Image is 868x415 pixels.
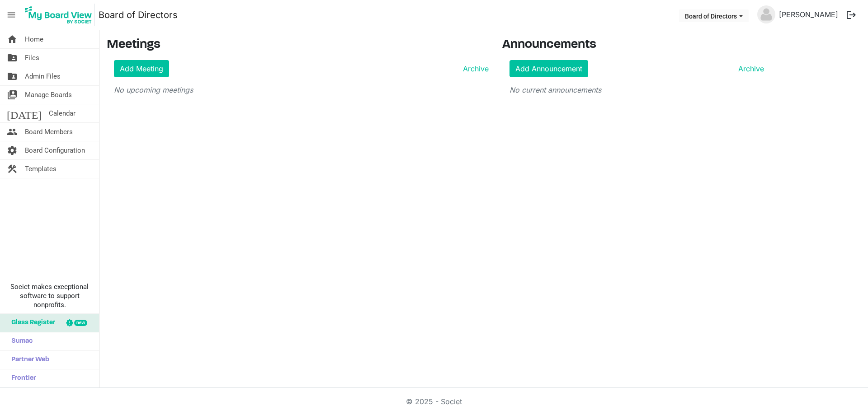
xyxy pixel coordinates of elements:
a: Archive [735,63,764,74]
p: No current announcements [509,84,764,95]
span: [DATE] [7,104,42,122]
div: new [74,320,87,326]
span: switch_account [7,86,18,104]
span: Calendar [49,104,75,122]
a: [PERSON_NAME] [775,5,842,23]
span: Files [25,49,39,67]
span: Glass Register [7,314,55,332]
span: Partner Web [7,351,49,369]
a: My Board View Logo [22,4,99,26]
a: Archive [459,63,489,74]
span: Sumac [7,332,33,350]
span: folder_shared [7,49,18,67]
a: Add Announcement [509,60,588,77]
a: © 2025 - Societ [406,397,462,406]
span: Admin Files [25,67,61,85]
span: people [7,123,18,141]
span: Board Configuration [25,141,85,159]
a: Add Meeting [114,60,169,77]
span: settings [7,141,18,159]
span: Societ makes exceptional software to support nonprofits. [4,282,95,309]
img: no-profile-picture.svg [757,5,775,23]
h3: Announcements [502,37,771,53]
span: Templates [25,160,57,178]
button: logout [842,5,861,24]
span: construction [7,160,18,178]
a: Board of Directors [99,6,178,24]
span: home [7,30,18,48]
span: Manage Boards [25,86,72,104]
img: My Board View Logo [22,4,95,26]
p: No upcoming meetings [114,84,489,95]
h3: Meetings [107,37,489,53]
button: Board of Directors dropdownbutton [679,9,749,22]
span: Frontier [7,369,36,387]
span: Home [25,30,43,48]
span: folder_shared [7,67,18,85]
span: Board Members [25,123,73,141]
span: menu [3,6,20,23]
